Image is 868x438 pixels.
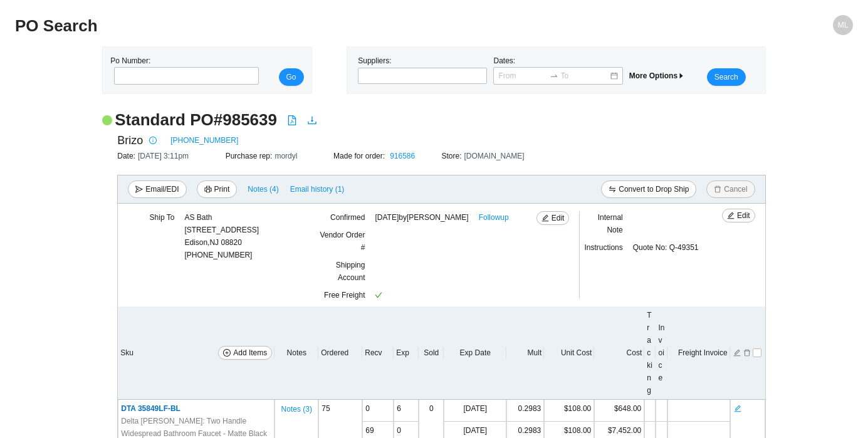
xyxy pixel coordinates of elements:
[714,71,738,83] span: Search
[464,152,525,160] span: [DOMAIN_NAME]
[290,180,345,198] button: Email history (1)
[128,180,186,198] button: sendEmail/EDI
[324,291,365,300] span: Free Freight
[550,71,558,80] span: swap-right
[490,55,625,86] div: Dates:
[281,403,312,415] span: Notes ( 3 )
[362,306,394,400] th: Recv
[145,183,179,196] span: Email/EDI
[275,306,318,400] th: Notes
[355,55,490,86] div: Suppliers:
[707,68,746,86] button: Search
[218,346,272,360] button: plus-circleAdd Items
[307,115,317,128] a: download
[629,71,685,80] span: More Options
[170,134,238,147] a: [PHONE_NUMBER]
[204,185,212,194] span: printer
[633,241,726,259] div: Quote No: Q-49351
[733,403,742,412] button: edit
[394,306,419,400] th: Exp
[281,402,313,411] button: Notes (3)
[506,400,544,422] td: 0.2983
[743,347,751,356] button: delete
[286,71,296,83] span: Go
[390,152,415,160] a: 916586
[584,243,622,252] span: Instructions
[598,213,623,234] span: Internal Note
[138,152,189,160] span: [DATE] 3:11pm
[561,70,609,82] input: To
[544,400,594,422] td: $108.00
[275,152,297,160] span: mordyl
[722,209,755,222] button: editEdit
[550,71,558,80] span: to
[594,400,644,422] td: $648.00
[619,183,689,196] span: Convert to Drop Ship
[330,213,365,222] span: Confirmed
[15,15,644,37] h2: PO Search
[318,306,362,400] th: Ordered
[117,131,143,150] span: Brizo
[394,400,419,422] td: 6
[287,115,297,125] span: file-pdf
[214,183,230,196] span: Print
[706,180,755,198] button: deleteCancel
[536,211,570,225] button: editEdit
[727,212,735,221] span: edit
[320,231,365,252] span: Vendor Order #
[544,306,594,400] th: Unit Cost
[287,115,297,128] a: file-pdf
[733,347,741,356] button: edit
[184,211,259,249] div: AS Bath [STREET_ADDRESS] Edison , NJ 08820
[121,404,180,413] span: DTA 35849LF-BL
[333,152,387,160] span: Made for order:
[223,349,231,358] span: plus-circle
[734,404,741,413] span: edit
[233,347,267,359] span: Add Items
[838,15,849,35] span: ML
[248,183,278,196] span: Notes ( 4 )
[117,152,138,160] span: Date:
[609,185,616,194] span: swap
[498,70,546,82] input: From
[677,72,685,80] span: caret-right
[184,211,259,261] div: [PHONE_NUMBER]
[541,214,549,223] span: edit
[737,209,750,222] span: Edit
[444,400,506,422] td: [DATE]
[150,213,175,222] span: Ship To
[362,400,394,422] td: 0
[307,115,317,125] span: download
[444,306,506,400] th: Exp Date
[506,306,544,400] th: Mult
[247,182,279,191] button: Notes (4)
[290,183,345,196] span: Email history (1)
[667,306,730,400] th: Freight Invoice
[197,180,238,198] button: printerPrint
[226,152,275,160] span: Purchase rep:
[120,346,272,360] div: Sku
[146,137,160,144] span: info-circle
[115,109,277,131] h2: Standard PO # 985639
[656,306,667,400] th: Invoice
[375,211,468,224] span: [DATE] by [PERSON_NAME]
[419,306,444,400] th: Sold
[594,306,644,400] th: Cost
[110,55,255,86] div: Po Number:
[479,211,509,224] a: Followup
[375,291,382,299] span: check
[644,306,656,400] th: Tracking
[365,426,374,435] span: 69
[143,132,160,149] button: info-circle
[336,261,365,282] span: Shipping Account
[279,68,304,86] button: Go
[135,185,143,194] span: send
[601,180,696,198] button: swapConvert to Drop Ship
[552,212,565,224] span: Edit
[441,152,464,160] span: Store:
